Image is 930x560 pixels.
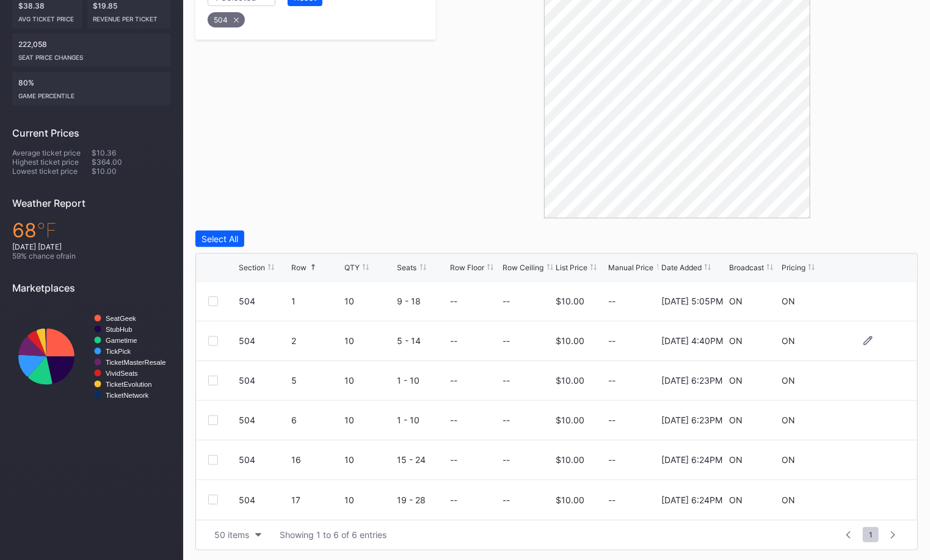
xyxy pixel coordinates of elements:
[92,148,171,157] div: $10.36
[661,296,723,306] div: [DATE] 5:05PM
[18,87,165,99] div: Game percentile
[106,337,137,344] text: Gametime
[92,157,171,167] div: $364.00
[556,263,587,272] div: List Price
[344,263,360,272] div: QTY
[556,375,584,386] div: $10.00
[661,336,723,346] div: [DATE] 4:40PM
[450,454,457,465] div: --
[12,218,171,242] div: 68
[556,415,584,425] div: $10.00
[450,495,457,505] div: --
[450,296,457,306] div: --
[729,336,743,346] div: ON
[239,454,289,465] div: 504
[239,296,289,306] div: 504
[292,454,342,465] div: 16
[661,454,722,465] div: [DATE] 6:24PM
[661,415,722,425] div: [DATE] 6:23PM
[609,375,659,386] div: --
[12,148,92,157] div: Average ticket price
[450,336,457,346] div: --
[292,415,342,425] div: 6
[12,242,171,251] div: [DATE] [DATE]
[12,34,171,67] div: 222,058
[239,375,289,386] div: 504
[729,375,743,386] div: ON
[609,454,659,465] div: --
[292,495,342,505] div: 17
[782,415,795,425] div: ON
[729,296,743,306] div: ON
[292,263,307,272] div: Row
[398,415,448,425] div: 1 - 10
[344,296,394,306] div: 10
[239,263,265,272] div: Section
[729,495,743,505] div: ON
[12,282,171,294] div: Marketplaces
[503,296,510,306] div: --
[344,336,394,346] div: 10
[729,263,764,272] div: Broadcast
[12,167,92,176] div: Lowest ticket price
[12,127,171,139] div: Current Prices
[37,218,57,242] span: ℉
[782,336,795,346] div: ON
[344,495,394,505] div: 10
[106,348,131,355] text: TickPick
[18,10,76,23] div: Avg ticket price
[208,12,245,27] div: 504
[661,495,722,505] div: [DATE] 6:24PM
[609,296,659,306] div: --
[450,415,457,425] div: --
[106,315,136,322] text: SeatGeek
[450,263,484,272] div: Row Floor
[93,10,165,23] div: Revenue per ticket
[782,495,795,505] div: ON
[503,336,510,346] div: --
[195,231,244,247] button: Select All
[398,495,448,505] div: 19 - 28
[344,415,394,425] div: 10
[18,49,165,61] div: seat price changes
[106,392,149,399] text: TicketNetwork
[106,381,151,388] text: TicketEvolution
[12,251,171,260] div: 59 % chance of rain
[661,263,702,272] div: Date Added
[503,415,510,425] div: --
[556,454,584,465] div: $10.00
[556,336,584,346] div: $10.00
[609,495,659,505] div: --
[239,336,289,346] div: 504
[398,296,448,306] div: 9 - 18
[609,336,659,346] div: --
[344,375,394,386] div: 10
[609,415,659,425] div: --
[92,167,171,176] div: $10.00
[782,296,795,306] div: ON
[782,375,795,386] div: ON
[292,296,342,306] div: 1
[344,454,394,465] div: 10
[239,495,289,505] div: 504
[398,336,448,346] div: 5 - 14
[782,454,795,465] div: ON
[398,454,448,465] div: 15 - 24
[556,296,584,306] div: $10.00
[556,495,584,505] div: $10.00
[12,72,171,106] div: 80%
[450,375,457,386] div: --
[208,526,267,543] button: 50 items
[609,263,654,272] div: Manual Price
[729,454,743,465] div: ON
[661,375,722,386] div: [DATE] 6:23PM
[398,263,417,272] div: Seats
[106,370,138,377] text: VividSeats
[503,375,510,386] div: --
[12,197,171,209] div: Weather Report
[503,263,544,272] div: Row Ceiling
[503,495,510,505] div: --
[280,529,387,540] div: Showing 1 to 6 of 6 entries
[292,375,342,386] div: 5
[782,263,805,272] div: Pricing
